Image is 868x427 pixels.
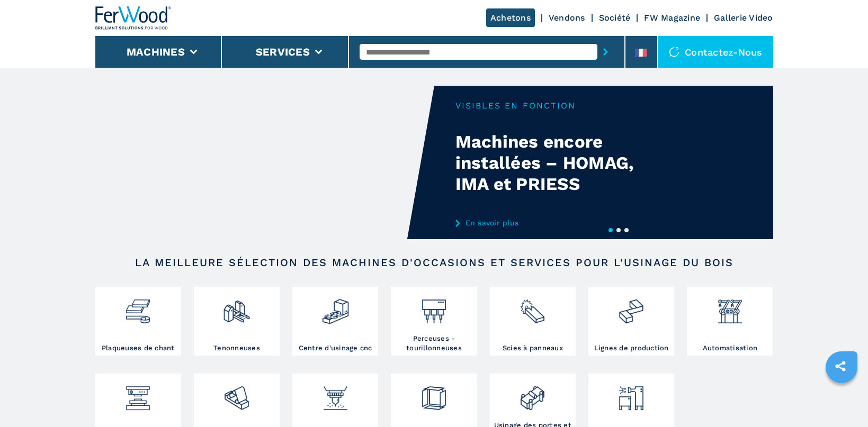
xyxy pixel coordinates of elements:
a: Plaqueuses de chant [95,287,181,356]
img: sezionatrici_2.png [518,289,547,325]
h3: Centre d'usinage cnc [299,343,372,353]
iframe: Chat [823,379,860,419]
img: Ferwood [95,6,172,30]
a: Lignes de production [588,287,674,356]
a: Société [599,13,631,23]
div: Contactez-nous [658,36,773,68]
button: 2 [616,228,621,232]
h3: Perceuses - tourillonneuses [393,334,474,353]
a: Tenonneuses [194,287,280,356]
a: Vendons [549,13,585,23]
button: 1 [609,228,613,232]
h3: Lignes de production [594,343,669,353]
a: Centre d'usinage cnc [292,287,378,356]
a: En savoir plus [455,219,663,227]
h2: LA MEILLEURE SÉLECTION DES MACHINES D'OCCASIONS ET SERVICES POUR L'USINAGE DU BOIS [129,256,739,269]
button: Services [256,46,310,58]
a: Perceuses - tourillonneuses [391,287,477,356]
button: Machines [127,46,185,58]
img: Contactez-nous [669,47,679,57]
img: squadratrici_2.png [222,289,250,325]
h3: Automatisation [703,343,758,353]
button: 3 [624,228,629,232]
img: linee_di_produzione_2.png [617,289,645,325]
a: Scies à panneaux [490,287,576,356]
img: lavorazione_porte_finestre_2.png [518,376,547,412]
img: bordatrici_1.png [124,289,152,325]
a: sharethis [827,353,854,379]
img: aspirazione_1.png [617,376,645,412]
img: montaggio_imballaggio_2.png [420,376,448,412]
a: FW Magazine [644,13,700,23]
h3: Plaqueuses de chant [102,343,175,353]
img: automazione.png [716,289,744,325]
img: centro_di_lavoro_cnc_2.png [321,289,350,325]
a: Automatisation [687,287,773,356]
h3: Tenonneuses [213,343,260,353]
button: submit-button [597,40,614,64]
h3: Scies à panneaux [503,343,563,353]
img: pressa-strettoia.png [124,376,152,412]
a: Gallerie Video [714,13,773,23]
a: Achetons [486,8,535,27]
img: levigatrici_2.png [222,376,250,412]
img: verniciatura_1.png [321,376,350,412]
img: foratrici_inseritrici_2.png [420,289,448,325]
video: Your browser does not support the video tag. [95,86,434,239]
